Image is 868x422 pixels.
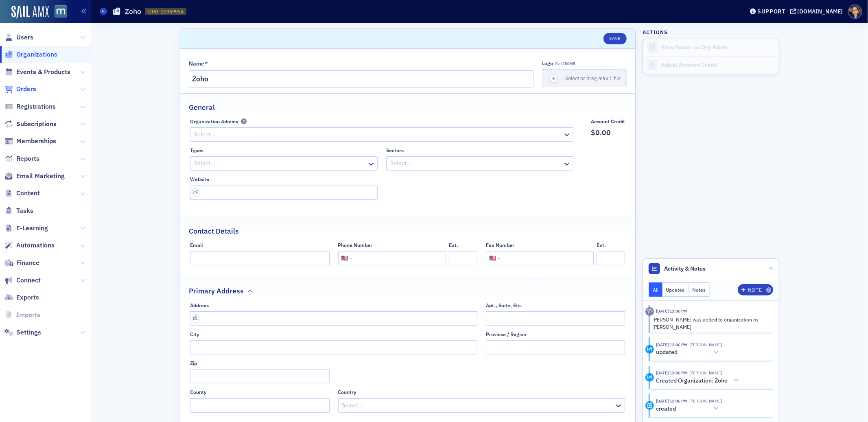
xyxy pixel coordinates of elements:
[4,68,70,77] a: Events & Products
[4,120,57,129] a: Subscriptions
[688,342,722,348] span: Dee Sullivan
[338,389,356,395] div: Country
[16,328,41,337] span: Settings
[4,172,65,181] a: Email Marketing
[645,307,654,316] div: Activity
[4,85,36,94] a: Orders
[125,7,141,16] h1: Zoho
[486,331,526,337] div: Province / Region
[555,61,575,66] span: Max
[662,282,689,297] button: Updates
[205,61,208,66] abbr: This field is required
[4,328,41,337] a: Settings
[643,56,779,74] a: Adjust Account Credit
[486,242,514,248] div: Fax Number
[16,189,40,198] span: Content
[848,4,862,19] span: Profile
[16,85,36,94] span: Orders
[16,33,33,42] span: Users
[665,265,706,273] span: Activity & Notes
[4,50,57,59] a: Organizations
[656,342,688,348] time: 6/13/2025 12:06 PM
[645,373,654,382] div: Activity
[656,398,688,404] time: 6/13/2025 12:06 PM
[189,226,239,236] h2: Contact Details
[656,308,688,314] time: 6/13/2025 12:06 PM
[16,206,33,215] span: Tasks
[4,276,41,285] a: Connect
[688,370,722,376] span: Dee Sullivan
[4,189,40,198] a: Content
[449,242,458,248] div: Ext.
[190,360,197,366] div: Zip
[542,69,627,87] button: Select or drag max 1 file
[790,9,846,14] button: [DOMAIN_NAME]
[486,302,522,308] div: Apt., Suite, Etc.
[16,50,57,59] span: Organizations
[757,8,785,15] div: Support
[562,61,575,66] span: 250MB
[190,147,203,153] div: Types
[341,254,348,262] div: 🇺🇸
[591,118,625,125] div: Account Credit
[689,282,710,297] button: Notes
[16,293,39,302] span: Exports
[16,258,39,267] span: Finance
[798,8,843,15] div: [DOMAIN_NAME]
[190,242,203,248] div: Email
[4,137,56,146] a: Memberships
[386,147,404,153] div: Sectors
[656,348,722,357] button: updated
[16,137,56,146] span: Memberships
[4,310,40,319] a: Imports
[656,349,678,356] h5: updated
[16,102,56,111] span: Registrations
[661,61,775,69] div: Adjust Account Credit
[16,120,57,129] span: Subscriptions
[4,102,56,111] a: Registrations
[4,293,39,302] a: Exports
[4,206,33,215] a: Tasks
[190,331,199,337] div: City
[189,60,204,68] div: Name
[597,242,606,248] div: Ext.
[656,376,742,385] button: Created Organization: Zoho
[190,302,209,308] div: Address
[645,345,654,354] div: Update
[748,288,762,292] div: Note
[649,282,662,297] button: All
[55,5,67,18] img: SailAMX
[16,68,70,77] span: Events & Products
[338,242,373,248] div: Phone Number
[189,286,244,296] h2: Primary Address
[16,310,40,319] span: Imports
[49,5,67,19] a: View Homepage
[656,377,728,385] h5: Created Organization: Zoho
[4,224,48,233] a: E-Learning
[4,154,39,163] a: Reports
[148,8,184,15] span: ORG-20969934
[16,241,55,250] span: Automations
[190,389,206,395] div: County
[4,241,55,250] a: Automations
[688,398,722,404] span: Dee Sullivan
[489,254,496,262] div: 🇺🇸
[565,75,621,81] span: Select or drag max 1 file
[542,60,553,66] div: Logo
[16,172,65,181] span: Email Marketing
[16,154,39,163] span: Reports
[656,405,722,413] button: created
[4,258,39,267] a: Finance
[189,102,215,113] h2: General
[16,224,48,233] span: E-Learning
[11,6,49,19] img: SailAMX
[643,28,668,36] h4: Actions
[645,401,654,410] div: Creation
[16,276,41,285] span: Connect
[656,370,688,376] time: 6/13/2025 12:06 PM
[190,176,209,182] div: Website
[738,284,773,295] button: Note
[603,33,627,44] button: Save
[656,405,676,413] h5: created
